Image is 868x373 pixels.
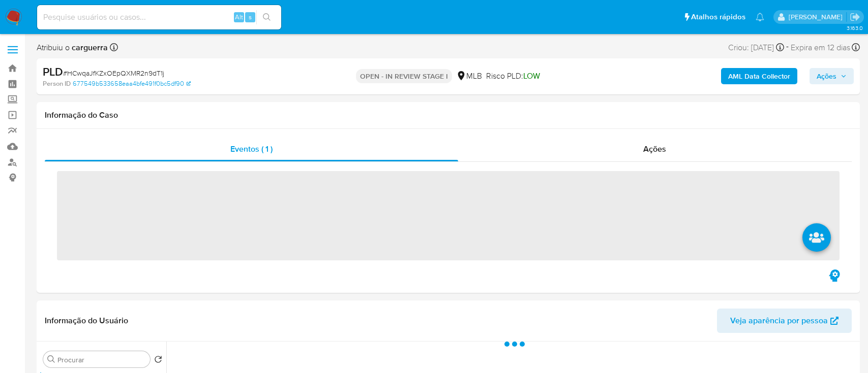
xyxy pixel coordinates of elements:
[57,355,146,364] input: Procurar
[810,68,854,84] button: Ações
[728,41,784,54] div: Criou: [DATE]
[63,68,164,78] span: # HCwqaJfKZxOEpQXMR2n9dT1j
[756,13,764,21] a: Notificações
[523,70,540,82] span: LOW
[235,12,243,22] span: Alt
[37,11,281,24] input: Pesquise usuários ou casos...
[786,41,789,54] span: -
[817,68,836,84] span: Ações
[45,110,852,120] h1: Informação do Caso
[47,355,55,363] button: Procurar
[850,12,860,22] a: Sair
[456,71,482,82] div: MLB
[37,42,108,53] span: Atribuiu o
[43,79,71,88] b: Person ID
[728,68,790,84] b: AML Data Collector
[791,42,850,53] span: Expira em 12 dias
[717,309,852,333] button: Veja aparência por pessoa
[154,355,162,366] button: Retornar ao pedido padrão
[43,63,63,80] b: PLD
[486,71,540,82] span: Risco PLD:
[730,309,828,333] span: Veja aparência por pessoa
[230,143,273,155] span: Eventos ( 1 )
[70,42,108,53] b: carguerra
[57,171,840,260] span: ‌
[789,12,846,22] p: carlos.guerra@mercadopago.com.br
[249,12,252,22] span: s
[643,143,666,155] span: Ações
[356,69,452,83] p: OPEN - IN REVIEW STAGE I
[73,79,191,88] a: 677549b533658eaa4bfe491f0bc5df90
[721,68,797,84] button: AML Data Collector
[256,10,277,24] button: search-icon
[691,12,745,22] span: Atalhos rápidos
[45,316,128,326] h1: Informação do Usuário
